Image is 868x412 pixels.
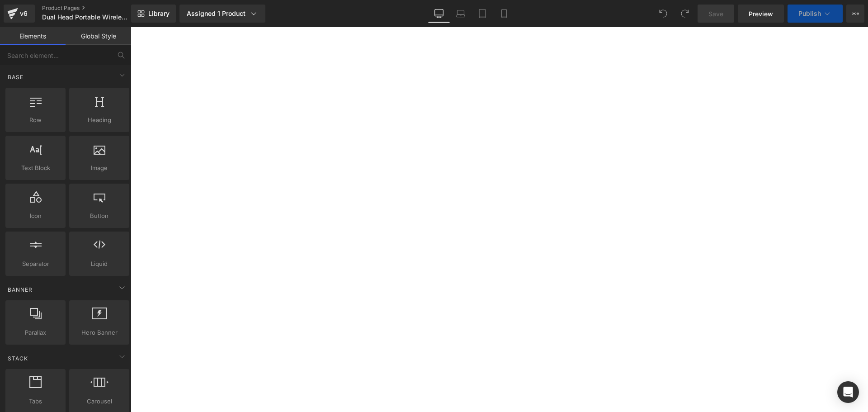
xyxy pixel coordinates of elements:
span: Tabs [8,397,63,406]
button: Publish [788,5,843,23]
span: Icon [8,211,63,221]
button: More [846,5,864,23]
span: Button [72,211,127,221]
span: Publish [798,10,821,17]
div: Assigned 1 Product [187,9,258,18]
button: Undo [654,5,672,23]
span: Hero Banner [72,328,127,337]
span: Library [148,9,170,18]
span: Liquid [72,259,127,269]
span: Parallax [8,328,63,337]
div: Open Intercom Messenger [837,381,859,403]
span: Preview [749,9,773,19]
a: Laptop [450,5,472,23]
span: Banner [7,285,33,294]
span: Separator [8,259,63,269]
span: Image [72,163,127,173]
button: Redo [676,5,694,23]
a: v6 [4,5,35,23]
a: Preview [738,5,784,23]
a: Desktop [428,5,450,23]
a: Product Pages [42,5,146,12]
a: Mobile [493,5,515,23]
div: v6 [18,8,29,19]
a: New Library [131,5,176,23]
a: Tablet [472,5,493,23]
span: Save [708,9,723,19]
span: Stack [7,354,29,363]
span: Base [7,73,24,81]
span: Text Block [8,163,63,173]
span: Heading [72,115,127,125]
span: Row [8,115,63,125]
span: Dual Head Portable Wireless Probe Color Doppler Ultrasound Scanner [42,14,129,21]
a: Global Style [66,27,131,45]
span: Carousel [72,397,127,406]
